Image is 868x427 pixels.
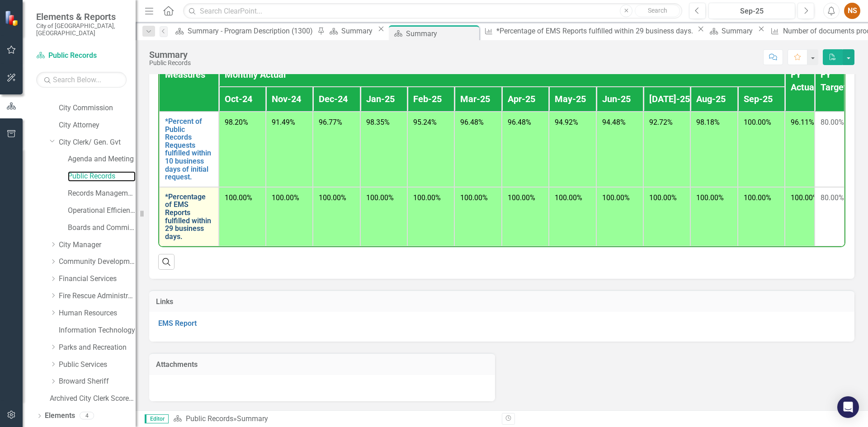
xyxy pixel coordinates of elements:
[326,25,375,37] a: Summary
[696,118,720,127] span: 98.18%
[602,193,630,202] span: 100.00%
[319,118,342,127] span: 96.77%
[791,193,818,202] span: 100.00%
[68,206,136,216] a: Operational Efficiency
[272,193,299,202] span: 100.00%
[707,25,755,37] a: Summary
[341,25,375,37] div: Summary
[366,193,394,202] span: 100.00%
[481,25,695,37] a: *Percentage of EMS Reports fulfilled within 29 business days.
[555,118,578,127] span: 94.92%
[635,5,680,17] button: Search
[406,28,477,39] div: Summary
[837,396,859,418] div: Open Intercom Messenger
[165,117,213,181] a: *Percent of Public Records Requests fulfilled within 10 business days of initial request.
[649,193,677,202] span: 100.00%
[366,118,390,127] span: 98.35%
[59,308,136,319] a: Human Resources
[821,118,844,127] span: 80.00%
[158,319,197,328] a: EMS Report
[460,193,488,202] span: 100.00%
[59,360,136,370] a: Public Services
[5,10,20,26] img: ClearPoint Strategy
[159,187,219,247] td: Double-Click to Edit Right Click for Context Menu
[145,414,169,423] span: Editor
[172,25,315,37] a: Summary - Program Description (1300)
[225,118,248,127] span: 98.20%
[36,51,127,61] a: Public Records
[744,193,771,202] span: 100.00%
[722,25,755,37] div: Summary
[791,118,814,127] span: 96.11%
[36,11,127,22] span: Elements & Reports
[649,118,673,127] span: 92.72%
[602,118,626,127] span: 94.48%
[173,414,495,424] div: »
[149,50,191,60] div: Summary
[165,193,213,241] a: *Percentage of EMS Reports fulfilled within 29 business days.
[188,25,315,37] div: Summary - Program Description (1300)
[744,118,771,127] span: 100.00%
[156,361,488,369] h3: Attachments
[149,60,191,66] div: Public Records
[68,188,136,199] a: Records Management Program
[59,240,136,250] a: City Manager
[68,171,136,182] a: Public Records
[821,193,844,202] span: 80.00%
[59,120,136,131] a: City Attorney
[59,257,136,267] a: Community Development
[712,6,792,17] div: Sep-25
[508,193,535,202] span: 100.00%
[159,112,219,187] td: Double-Click to Edit Right Click for Context Menu
[183,3,682,19] input: Search ClearPoint...
[237,414,268,423] div: Summary
[225,193,252,202] span: 100.00%
[413,193,441,202] span: 100.00%
[59,325,136,336] a: Information Technology
[59,291,136,301] a: Fire Rescue Administration
[460,118,484,127] span: 96.48%
[648,7,667,14] span: Search
[186,414,233,423] a: Public Records
[59,343,136,353] a: Parks and Recreation
[36,22,127,37] small: City of [GEOGRAPHIC_DATA], [GEOGRAPHIC_DATA]
[696,193,724,202] span: 100.00%
[59,376,136,387] a: Broward Sheriff
[50,394,136,404] a: Archived City Clerk Scorecard
[496,25,695,37] div: *Percentage of EMS Reports fulfilled within 29 business days.
[272,118,295,127] span: 91.49%
[80,412,94,420] div: 4
[413,118,437,127] span: 95.24%
[59,274,136,284] a: Financial Services
[59,103,136,113] a: City Commission
[708,3,795,19] button: Sep-25
[36,72,127,88] input: Search Below...
[59,137,136,148] a: City Clerk/ Gen. Gvt
[319,193,346,202] span: 100.00%
[555,193,582,202] span: 100.00%
[156,298,848,306] h3: Links
[68,154,136,164] a: Agenda and Meeting
[45,411,75,421] a: Elements
[68,223,136,233] a: Boards and Committees
[844,3,860,19] button: NS
[508,118,531,127] span: 96.48%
